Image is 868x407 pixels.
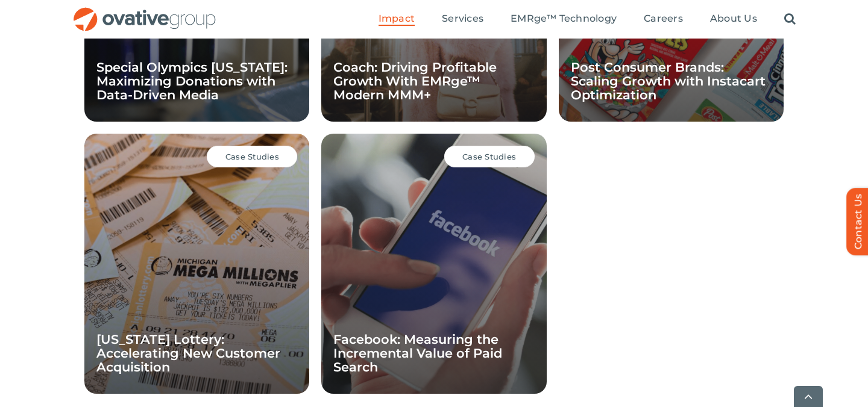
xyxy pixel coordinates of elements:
[333,60,497,102] a: Coach: Driving Profitable Growth With EMRge™ Modern MMM+
[710,13,757,25] span: About Us
[333,332,502,374] a: Facebook: Measuring the Incremental Value of Paid Search
[644,13,683,26] a: Careers
[379,13,415,25] span: Impact
[72,6,217,17] a: OG_Full_horizontal_RGB
[96,60,288,102] a: Special Olympics [US_STATE]: Maximizing Donations with Data-Driven Media
[784,13,796,26] a: Search
[379,13,415,26] a: Impact
[96,332,280,374] a: [US_STATE] Lottery: Accelerating New Customer Acquisition
[511,13,617,26] a: EMRge™ Technology
[644,13,683,25] span: Careers
[511,13,617,25] span: EMRge™ Technology
[571,60,766,102] a: Post Consumer Brands: Scaling Growth with Instacart Optimization
[710,13,757,26] a: About Us
[442,13,483,26] a: Services
[442,13,483,25] span: Services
